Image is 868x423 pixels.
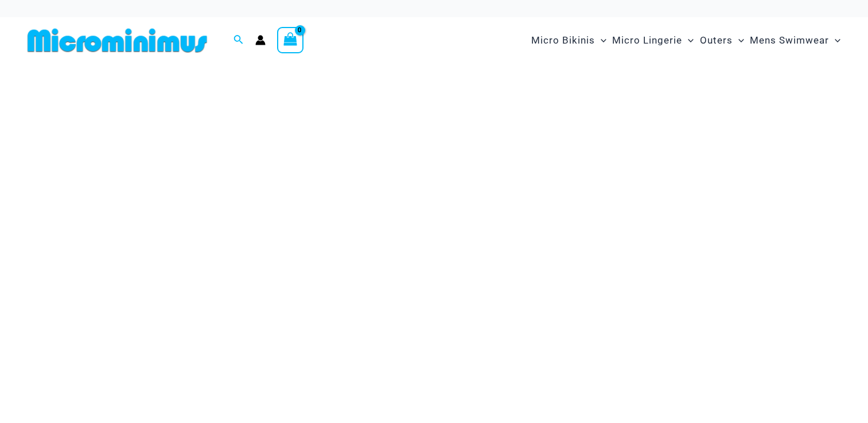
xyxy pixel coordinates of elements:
[682,26,694,55] span: Menu Toggle
[531,26,595,55] span: Micro Bikinis
[23,28,212,53] img: MM SHOP LOGO FLAT
[747,23,843,58] a: Mens SwimwearMenu ToggleMenu Toggle
[255,35,266,45] a: Account icon link
[527,21,845,60] nav: Site Navigation
[609,23,696,58] a: Micro LingerieMenu ToggleMenu Toggle
[528,23,609,58] a: Micro BikinisMenu ToggleMenu Toggle
[233,33,244,48] a: Search icon link
[595,26,606,55] span: Menu Toggle
[750,26,829,55] span: Mens Swimwear
[829,26,840,55] span: Menu Toggle
[697,23,747,58] a: OutersMenu ToggleMenu Toggle
[700,26,733,55] span: Outers
[612,26,682,55] span: Micro Lingerie
[733,26,744,55] span: Menu Toggle
[277,27,303,53] a: View Shopping Cart, empty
